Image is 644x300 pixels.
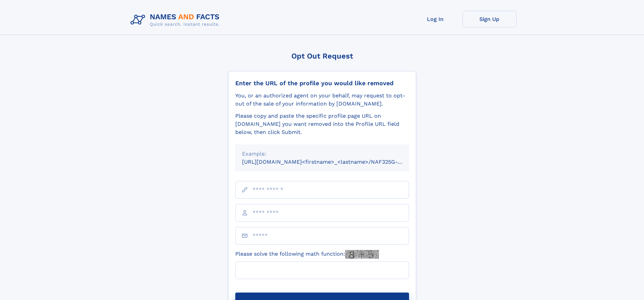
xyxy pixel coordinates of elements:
[408,11,462,27] a: Log In
[235,112,409,136] div: Please copy and paste the specific profile page URL on [DOMAIN_NAME] you want removed into the Pr...
[235,92,409,108] div: You, or an authorized agent on your behalf, may request to opt-out of the sale of your informatio...
[228,52,416,60] div: Opt Out Request
[128,11,225,29] img: Logo Names and Facts
[242,150,402,158] div: Example:
[462,11,517,27] a: Sign Up
[235,79,409,87] div: Enter the URL of the profile you would like removed
[242,159,422,165] small: [URL][DOMAIN_NAME]<firstname>_<lastname>/NAF325G-xxxxxxxx
[235,250,379,259] label: Please solve the following math function:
